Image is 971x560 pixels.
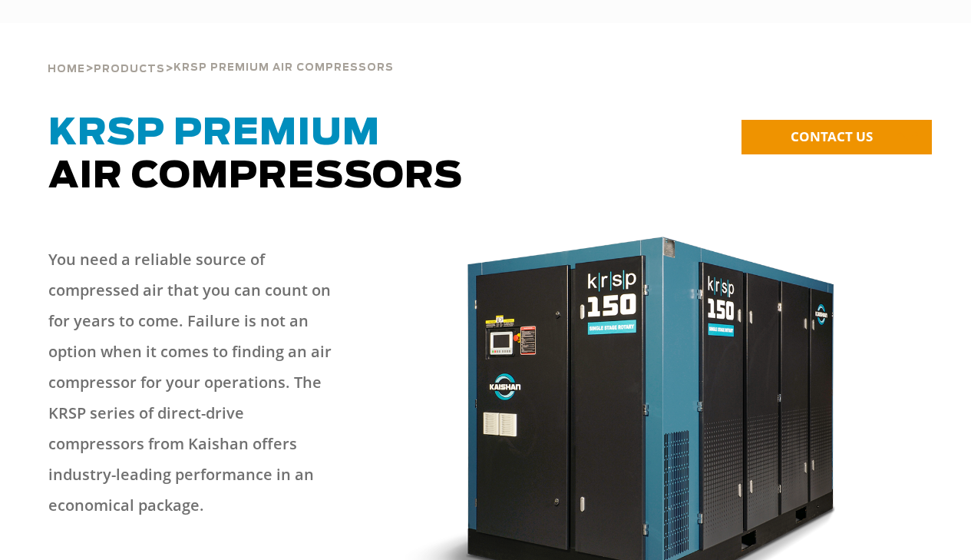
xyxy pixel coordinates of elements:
[791,128,873,145] span: CONTACT US
[741,120,932,154] a: CONTACT US
[48,115,463,195] span: Air Compressors
[48,61,85,75] a: Home
[48,115,380,152] span: KRSP Premium
[94,65,165,75] span: Products
[173,63,394,73] span: krsp premium air compressors
[94,61,165,75] a: Products
[48,23,394,81] div: > >
[48,65,85,75] span: Home
[48,244,335,521] p: You need a reliable source of compressed air that you can count on for years to come. Failure is ...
